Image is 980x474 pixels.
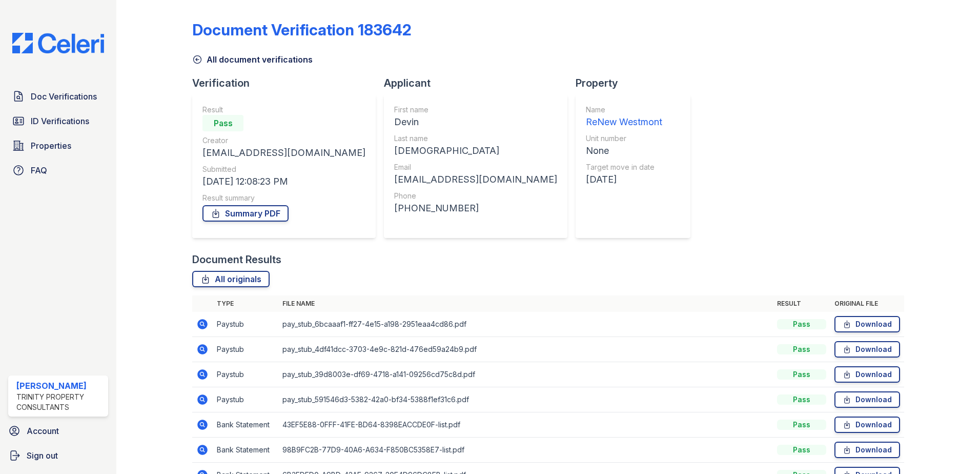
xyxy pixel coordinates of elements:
span: Account [27,425,59,437]
div: [EMAIL_ADDRESS][DOMAIN_NAME] [394,172,557,187]
td: Paystub [213,312,278,337]
div: Pass [777,344,826,354]
a: Doc Verifications [8,86,108,107]
div: Pass [777,445,826,455]
div: Pass [777,369,826,380]
div: [DATE] 12:08:23 PM [202,174,365,189]
div: Unit number [586,133,662,144]
td: pay_stub_591546d3-5382-42a0-bf34-5388f1ef31c6.pdf [278,387,773,412]
a: FAQ [8,160,108,181]
td: Bank Statement [213,412,278,438]
div: Applicant [384,76,576,90]
div: Verification [192,76,384,90]
div: None [586,144,662,158]
span: FAQ [31,164,47,176]
td: 98B9FC2B-77D9-40A6-A634-F850BC5358E7-list.pdf [278,438,773,463]
td: Paystub [213,387,278,412]
div: Property [576,76,699,90]
span: Doc Verifications [31,90,97,103]
a: Download [834,391,900,408]
a: All originals [192,271,270,287]
div: Pass [777,319,826,329]
div: Pass [777,394,826,405]
div: Creator [202,135,365,146]
span: ID Verifications [31,115,89,127]
div: Submitted [202,164,365,174]
a: All document verifications [192,53,313,66]
div: Result [202,105,365,115]
td: Bank Statement [213,438,278,463]
th: Type [213,295,278,312]
div: Document Verification 183642 [192,21,412,39]
div: First name [394,105,557,115]
a: Download [834,366,900,383]
div: Pass [202,115,243,131]
th: File name [278,295,773,312]
div: Email [394,162,557,172]
div: Name [586,105,662,115]
td: pay_stub_4df41dcc-3703-4e9c-821d-476ed59a24b9.pdf [278,337,773,362]
a: Download [834,417,900,433]
div: [DATE] [586,172,662,187]
div: Pass [777,420,826,430]
div: [PHONE_NUMBER] [394,201,557,215]
div: Phone [394,191,557,201]
td: pay_stub_6bcaaaf1-ff27-4e15-a198-2951eaa4cd86.pdf [278,312,773,337]
td: pay_stub_39d8003e-df69-4718-a141-09256cd75c8d.pdf [278,362,773,387]
a: Account [4,421,112,441]
a: Download [834,442,900,458]
div: Devin [394,115,557,129]
a: Name ReNew Westmont [586,105,662,129]
a: Summary PDF [202,205,289,222]
div: Trinity Property Consultants [16,392,104,412]
span: Sign out [27,449,58,462]
a: Properties [8,135,108,156]
th: Result [773,295,830,312]
div: Result summary [202,193,365,203]
a: Download [834,316,900,332]
a: ID Verifications [8,111,108,131]
td: Paystub [213,362,278,387]
div: Target move in date [586,162,662,172]
div: [EMAIL_ADDRESS][DOMAIN_NAME] [202,146,365,160]
a: Sign out [4,445,112,466]
span: Properties [31,140,71,152]
div: Last name [394,133,557,144]
div: [DEMOGRAPHIC_DATA] [394,144,557,158]
div: [PERSON_NAME] [16,380,104,392]
td: 43EF5E88-0FFF-41FE-BD64-8398EACCDE0F-list.pdf [278,412,773,438]
a: Download [834,341,900,358]
th: Original file [830,295,904,312]
img: CE_Logo_Blue-a8612792a0a2168367f1c8372b55b34899dd931a85d93a1a3d3e32e68fde9ad4.png [4,33,112,53]
div: Document Results [192,252,281,267]
div: ReNew Westmont [586,115,662,129]
td: Paystub [213,337,278,362]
